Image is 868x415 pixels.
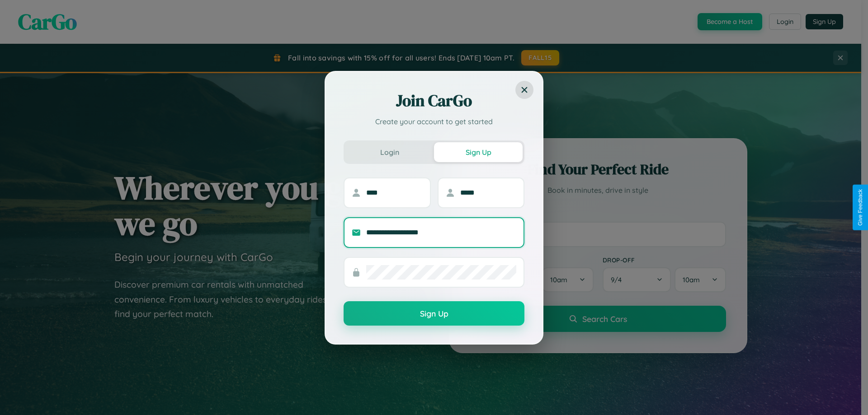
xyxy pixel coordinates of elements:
p: Create your account to get started [344,116,524,127]
button: Login [345,142,434,162]
h2: Join CarGo [344,90,524,112]
div: Give Feedback [857,189,863,226]
button: Sign Up [434,142,523,162]
button: Sign Up [344,301,524,326]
